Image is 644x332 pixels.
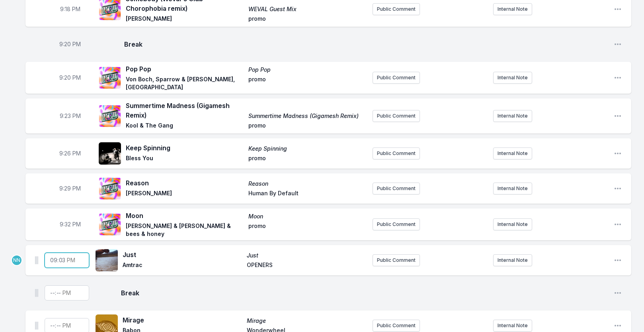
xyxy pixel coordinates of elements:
span: Bless You [126,154,244,164]
p: Nassir Nassirzadeh [11,255,22,266]
button: Open playlist item options [614,322,622,330]
span: promo [248,222,366,238]
span: promo [248,75,366,91]
button: Public Comment [373,72,420,84]
span: Reason [126,178,244,188]
button: Internal Note [493,183,532,194]
button: Public Comment [373,218,420,230]
button: Public Comment [373,147,420,159]
span: Timestamp [59,185,81,193]
button: Public Comment [373,3,420,15]
button: Open playlist item options [614,289,622,297]
button: Public Comment [373,110,420,122]
span: Keep Spinning [126,143,244,153]
span: Break [121,288,607,298]
span: [PERSON_NAME] & [PERSON_NAME] & bees & honey [126,222,244,238]
span: Just [247,251,366,259]
img: Pop Pop [99,67,121,89]
span: OPENERS [247,261,366,271]
img: Summertime Madness (Gigamesh Remix) [99,105,121,127]
span: [PERSON_NAME] [126,189,244,199]
button: Open playlist item options [614,112,622,120]
button: Open playlist item options [614,256,622,264]
img: Just [96,249,118,271]
button: Open playlist item options [614,185,622,193]
input: Timestamp [45,253,89,268]
img: Moon [99,213,121,236]
span: Timestamp [60,5,80,13]
img: Drag Handle [35,322,38,330]
span: Von Boch, Sparrow & [PERSON_NAME], [GEOGRAPHIC_DATA] [126,75,244,91]
button: Internal Note [493,72,532,84]
span: Mirage [247,317,366,325]
button: Internal Note [493,320,532,332]
span: Moon [126,211,244,220]
span: promo [248,15,366,24]
span: Human By Default [248,189,366,199]
button: Internal Note [493,3,532,15]
span: Timestamp [59,74,81,82]
button: Internal Note [493,254,532,266]
span: Just [123,250,242,259]
span: Timestamp [59,149,81,157]
img: Keep Spinning [99,142,121,165]
span: Pop Pop [248,66,366,74]
span: Pop Pop [126,64,244,74]
span: Keep Spinning [248,145,366,153]
span: Amtrac [123,261,242,271]
span: promo [248,154,366,164]
span: Moon [248,212,366,220]
span: [PERSON_NAME] [126,15,244,24]
button: Public Comment [373,254,420,266]
span: Summertime Madness (Gigamesh Remix) [126,101,244,120]
button: Internal Note [493,110,532,122]
img: Reason [99,177,121,200]
button: Open playlist item options [614,40,622,48]
img: Drag Handle [35,256,38,264]
button: Internal Note [493,147,532,159]
span: Summertime Madness (Gigamesh Remix) [248,112,366,120]
button: Open playlist item options [614,149,622,157]
span: Reason [248,180,366,188]
button: Open playlist item options [614,5,622,13]
span: promo [248,122,366,131]
span: Timestamp [60,220,81,228]
button: Public Comment [373,320,420,332]
span: Timestamp [59,40,81,48]
span: WEVAL Guest Mix [248,5,366,13]
button: Public Comment [373,183,420,194]
span: Break [124,39,607,49]
span: Timestamp [60,112,81,120]
span: Kool & The Gang [126,122,244,131]
button: Open playlist item options [614,74,622,82]
button: Internal Note [493,218,532,230]
img: Drag Handle [35,289,38,297]
span: Mirage [123,315,242,325]
input: Timestamp [45,285,89,301]
button: Open playlist item options [614,220,622,228]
